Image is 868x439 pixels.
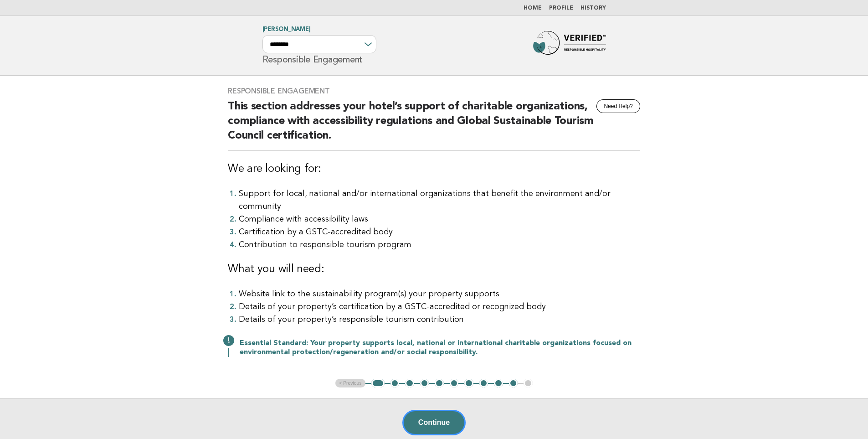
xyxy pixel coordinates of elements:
[494,379,503,388] button: 9
[262,26,311,32] a: [PERSON_NAME]
[239,187,640,213] li: Support for local, national and/or international organizations that benefit the environment and/o...
[405,379,414,388] button: 3
[402,410,466,435] button: Continue
[509,379,518,388] button: 10
[450,379,459,388] button: 6
[239,226,640,238] li: Certification by a GSTC-accredited body
[580,5,606,11] a: History
[533,31,606,60] img: Forbes Travel Guide
[228,162,640,176] h3: We are looking for:
[228,87,640,96] h3: Responsible Engagement
[239,300,640,313] li: Details of your property’s certification by a GSTC-accredited or recognized body
[390,379,400,388] button: 2
[479,379,488,388] button: 8
[228,262,640,277] h3: What you will need:
[262,27,376,64] h1: Responsible Engagement
[228,99,640,151] h2: This section addresses your hotel’s support of charitable organizations, compliance with accessib...
[420,379,429,388] button: 4
[549,5,573,11] a: Profile
[464,379,473,388] button: 7
[371,379,385,388] button: 1
[524,5,542,11] a: Home
[435,379,444,388] button: 5
[596,99,640,113] button: Need Help?
[240,339,640,357] p: Essential Standard: Your property supports local, national or international charitable organizati...
[239,313,640,326] li: Details of your property’s responsible tourism contribution
[239,213,640,226] li: Compliance with accessibility laws
[239,238,640,251] li: Contribution to responsible tourism program
[239,288,640,300] li: Website link to the sustainability program(s) your property supports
